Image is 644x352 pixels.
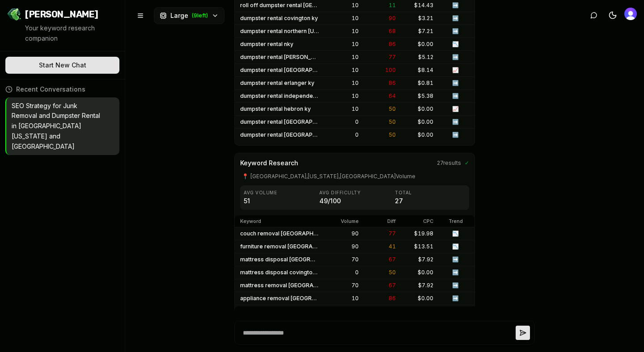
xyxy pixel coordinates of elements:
[452,67,459,73] span: 📈
[235,116,325,129] td: dumpster rental [GEOGRAPHIC_DATA]
[325,116,362,129] td: 0
[362,215,400,227] th: Diff
[452,92,459,99] span: ➡️
[395,189,465,196] p: Total
[385,67,396,73] span: 100
[624,8,637,20] button: Open user button
[235,38,325,51] td: dumpster rental nky
[452,243,459,250] span: 📉
[235,25,325,38] td: dumpster rental northern [US_STATE]
[244,196,314,206] p: 51
[399,253,437,266] td: $ 7.92
[399,292,437,305] td: $ 0.00
[399,90,437,103] td: $ 5.38
[6,97,119,155] button: SEO Strategy for Junk Removal and Dumpster Rental in [GEOGRAPHIC_DATA][US_STATE] and [GEOGRAPHIC_...
[235,240,325,253] td: furniture removal [GEOGRAPHIC_DATA]
[325,90,362,103] td: 10
[399,240,437,253] td: $ 13.51
[235,253,325,266] td: mattress disposal [GEOGRAPHIC_DATA]
[395,196,465,206] p: 27
[325,215,362,227] th: Volume
[325,51,362,64] td: 10
[242,173,249,180] span: 📍
[452,80,459,86] span: ➡️
[389,118,396,125] span: 50
[240,159,298,168] span: Keyword Research
[389,80,396,86] span: 86
[399,279,437,292] td: $ 7.92
[325,227,362,240] td: 90
[399,38,437,51] td: $ 0.00
[399,116,437,129] td: $ 0.00
[452,15,459,21] span: ➡️
[389,2,396,8] span: 11
[25,23,118,44] p: Your keyword research companion
[319,196,390,206] p: 49 /100
[452,28,459,34] span: ➡️
[235,215,325,227] th: Keyword
[399,25,437,38] td: $ 7.21
[235,129,325,142] td: dumpster rental [GEOGRAPHIC_DATA][PERSON_NAME] ky
[235,90,325,103] td: dumpster rental independence ky
[235,227,325,240] td: couch removal [GEOGRAPHIC_DATA]
[389,282,396,289] span: 67
[235,292,325,305] td: appliance removal [GEOGRAPHIC_DATA]
[325,38,362,51] td: 10
[325,292,362,305] td: 10
[325,12,362,25] td: 10
[325,103,362,116] td: 10
[437,215,475,227] th: Trend
[235,12,325,25] td: dumpster rental covington ky
[325,266,362,279] td: 0
[325,240,362,253] td: 90
[16,85,85,94] span: Recent Conversations
[325,279,362,292] td: 70
[452,131,459,138] span: ➡️
[399,51,437,64] td: $ 5.12
[250,173,415,180] span: [GEOGRAPHIC_DATA],[US_STATE],[GEOGRAPHIC_DATA] Volume
[235,305,325,318] td: refrigerator disposal [GEOGRAPHIC_DATA]
[452,295,459,302] span: ➡️
[452,256,459,263] span: ➡️
[399,12,437,25] td: $ 3.21
[389,230,396,237] span: 77
[389,105,396,112] span: 50
[389,243,396,250] span: 41
[465,159,469,167] span: ✓
[399,305,437,318] td: $ 4.86
[235,64,325,77] td: dumpster rental [GEOGRAPHIC_DATA]
[5,57,119,74] button: Start New Chat
[452,230,459,237] span: 📉
[452,54,459,60] span: ➡️
[389,28,396,34] span: 68
[399,215,437,227] th: CPC
[25,8,98,21] span: [PERSON_NAME]
[399,103,437,116] td: $ 0.00
[624,8,637,20] img: 's logo
[325,77,362,90] td: 10
[389,131,396,138] span: 50
[399,77,437,90] td: $ 0.81
[192,12,208,19] span: ( 9 left)
[452,282,459,289] span: ➡️
[319,189,390,196] p: Avg Difficulty
[39,61,86,70] span: Start New Chat
[452,41,459,47] span: 📉
[235,77,325,90] td: dumpster rental erlanger ky
[389,41,396,47] span: 86
[244,189,314,196] p: Avg Volume
[389,269,396,276] span: 50
[235,51,325,64] td: dumpster rental [PERSON_NAME]
[325,305,362,318] td: 10
[389,295,396,302] span: 86
[154,7,225,24] button: Large(9left)
[235,266,325,279] td: mattress disposal covington ky
[399,129,437,142] td: $ 0.00
[389,15,396,21] span: 90
[452,118,459,125] span: ➡️
[325,129,362,142] td: 0
[437,159,461,167] span: 27 results
[399,266,437,279] td: $ 0.00
[235,279,325,292] td: mattress removal [GEOGRAPHIC_DATA]
[235,103,325,116] td: dumpster rental hebron ky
